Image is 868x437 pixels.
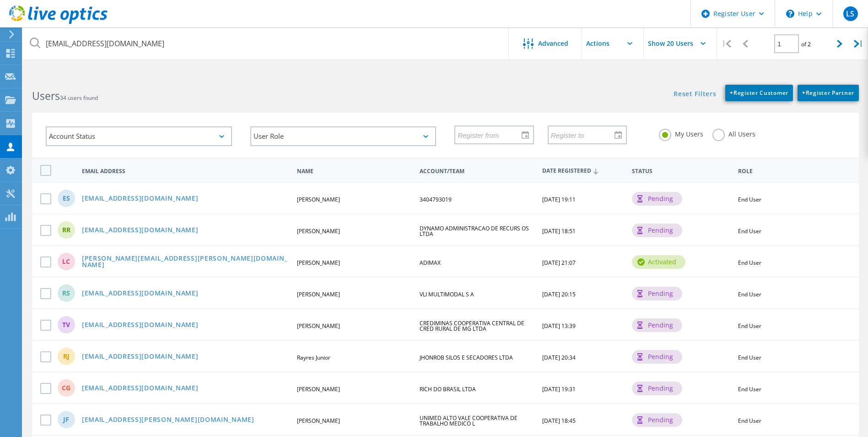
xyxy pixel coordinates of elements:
input: Register from [455,126,526,143]
b: + [730,89,733,97]
a: [EMAIL_ADDRESS][DOMAIN_NAME] [82,290,199,298]
div: pending [632,382,682,395]
b: + [802,89,806,97]
span: RR [62,227,70,233]
div: | [717,27,736,60]
span: [DATE] 13:39 [542,322,576,330]
div: activated [632,255,685,269]
span: Rayres Junior [297,354,330,361]
span: UNIMED ALTO VALE COOPERATIVA DE TRABALHO MEDICO L [420,414,518,427]
span: [PERSON_NAME] [297,227,340,235]
a: +Register Partner [798,85,859,101]
span: [DATE] 20:15 [542,290,576,298]
a: [EMAIL_ADDRESS][PERSON_NAME][DOMAIN_NAME] [82,416,254,424]
div: pending [632,224,682,237]
span: Email Address [82,169,289,174]
label: My Users [659,129,703,137]
span: RICH DO BRASIL LTDA [420,385,476,393]
span: VLI MULTIMODAL S A [420,290,474,298]
span: of 2 [801,40,811,48]
span: End User [738,290,761,298]
svg: \n [786,10,794,18]
span: End User [738,354,761,361]
span: End User [738,385,761,393]
input: Register to [549,126,620,143]
a: [EMAIL_ADDRESS][DOMAIN_NAME] [82,385,199,393]
span: JHONROB SILOS E SECADORES LTDA [420,354,513,361]
span: Date Registered [542,168,624,174]
a: [EMAIL_ADDRESS][DOMAIN_NAME] [82,227,199,235]
span: Status [632,169,730,174]
span: TV [62,322,70,328]
div: User Role [250,126,437,146]
div: pending [632,287,682,300]
span: [PERSON_NAME] [297,385,340,393]
span: [PERSON_NAME] [297,322,340,330]
label: All Users [712,129,755,137]
span: LC [62,258,70,265]
span: End User [738,227,761,235]
span: Name [297,169,412,174]
a: [EMAIL_ADDRESS][DOMAIN_NAME] [82,195,199,203]
span: [DATE] 20:34 [542,354,576,361]
span: [PERSON_NAME] [297,290,340,298]
a: [EMAIL_ADDRESS][DOMAIN_NAME] [82,322,199,329]
span: 3404793019 [420,196,452,203]
span: ADIMAX [420,259,441,267]
span: Account/Team [420,169,534,174]
a: [PERSON_NAME][EMAIL_ADDRESS][PERSON_NAME][DOMAIN_NAME] [82,255,289,269]
span: CG [62,385,70,391]
span: DYNAMO ADMINISTRACAO DE RECURS OS LTDA [420,224,529,238]
b: Users [32,88,60,103]
input: Search users by name, email, company, etc. [23,27,509,60]
span: End User [738,196,761,203]
span: [DATE] 19:11 [542,196,576,203]
span: [DATE] 18:45 [542,417,576,425]
span: End User [738,417,761,425]
span: 34 users found [60,94,98,102]
span: [DATE] 21:07 [542,259,576,267]
div: pending [632,192,682,206]
div: pending [632,318,682,332]
span: Advanced [538,40,568,47]
span: [DATE] 18:51 [542,227,576,235]
a: [EMAIL_ADDRESS][DOMAIN_NAME] [82,353,199,361]
span: Register Customer [730,89,788,97]
a: Live Optics Dashboard [9,19,108,26]
span: LS [846,10,854,17]
div: pending [632,350,682,364]
span: [DATE] 19:31 [542,385,576,393]
span: ES [63,195,70,202]
span: End User [738,322,761,330]
span: [PERSON_NAME] [297,417,340,425]
span: [PERSON_NAME] [297,196,340,203]
a: +Register Customer [725,85,793,101]
span: RJ [63,353,70,360]
span: Role [738,169,845,174]
span: RS [62,290,70,296]
a: Reset Filters [674,91,716,98]
div: Account Status [46,126,232,146]
div: pending [632,413,682,427]
span: End User [738,259,761,267]
span: JF [63,416,69,423]
span: [PERSON_NAME] [297,259,340,267]
span: CREDIMINAS COOPERATIVA CENTRAL DE CRED RURAL DE MG LTDA [420,319,524,333]
span: Register Partner [802,89,854,97]
div: | [849,27,868,60]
